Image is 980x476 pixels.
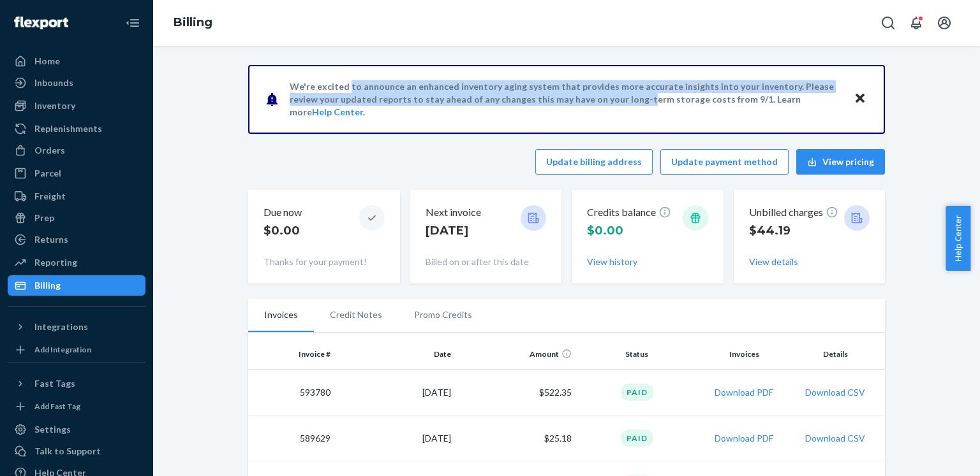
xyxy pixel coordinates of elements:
[749,222,838,239] p: $44.19
[34,167,61,180] div: Parcel
[715,432,773,445] button: Download PDF
[264,256,385,268] p: Thanks for your payment!
[264,222,302,239] p: $0.00
[8,419,145,440] a: Settings
[34,279,61,292] div: Billing
[34,233,68,246] div: Returns
[749,256,798,268] button: View details
[8,441,145,461] a: Talk to Support
[290,80,842,119] p: We're excited to announce an enhanced inventory aging system that provides more accurate insights...
[8,96,145,116] a: Inventory
[8,342,145,357] a: Add Integration
[34,76,73,89] div: Inbounds
[946,206,970,271] button: Help Center
[264,205,302,220] p: Due now
[34,445,101,458] div: Talk to Support
[587,205,671,220] p: Credits balance
[8,208,145,228] a: Prep
[8,119,145,139] a: Replenishments
[456,339,577,370] th: Amount
[248,415,336,461] td: 589629
[34,122,102,135] div: Replenishments
[749,205,838,220] p: Unbilled charges
[248,299,314,332] li: Invoices
[852,90,868,108] button: Close
[8,73,145,93] a: Inbounds
[163,4,223,41] ol: breadcrumbs
[8,229,145,250] a: Returns
[426,222,481,239] p: [DATE]
[34,321,88,333] div: Integrations
[34,377,75,390] div: Fast Tags
[34,401,80,412] div: Add Fast Tag
[8,163,145,184] a: Parcel
[8,140,145,161] a: Orders
[336,415,456,461] td: [DATE]
[903,10,929,36] button: Open notifications
[8,252,145,273] a: Reporting
[248,339,336,370] th: Invoice #
[398,299,488,331] li: Promo Credits
[805,386,865,399] button: Download CSV
[426,256,547,268] p: Billed on or after this date
[796,149,885,175] button: View pricing
[336,339,456,370] th: Date
[312,106,363,117] a: Help Center
[621,429,653,447] div: Paid
[791,339,885,370] th: Details
[34,423,71,436] div: Settings
[426,205,481,220] p: Next invoice
[120,10,145,36] button: Close Navigation
[456,370,577,415] td: $522.35
[8,186,145,206] a: Freight
[314,299,398,331] li: Credit Notes
[621,384,653,401] div: Paid
[456,415,577,461] td: $25.18
[577,339,697,370] th: Status
[535,149,653,175] button: Update billing address
[34,256,77,269] div: Reporting
[336,370,456,415] td: [DATE]
[587,256,637,268] button: View history
[8,373,145,394] button: Fast Tags
[14,17,68,29] img: Flexport logo
[174,15,212,29] a: Billing
[8,317,145,337] button: Integrations
[875,10,901,36] button: Open Search Box
[8,275,145,296] a: Billing
[34,212,54,224] div: Prep
[34,344,91,355] div: Add Integration
[34,99,75,112] div: Inventory
[932,10,957,36] button: Open account menu
[660,149,789,175] button: Update payment method
[805,432,865,445] button: Download CSV
[587,224,623,238] span: $0.00
[248,370,336,415] td: 593780
[8,51,145,71] a: Home
[8,399,145,414] a: Add Fast Tag
[715,386,773,399] button: Download PDF
[34,55,60,68] div: Home
[34,144,65,157] div: Orders
[697,339,791,370] th: Invoices
[34,190,66,203] div: Freight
